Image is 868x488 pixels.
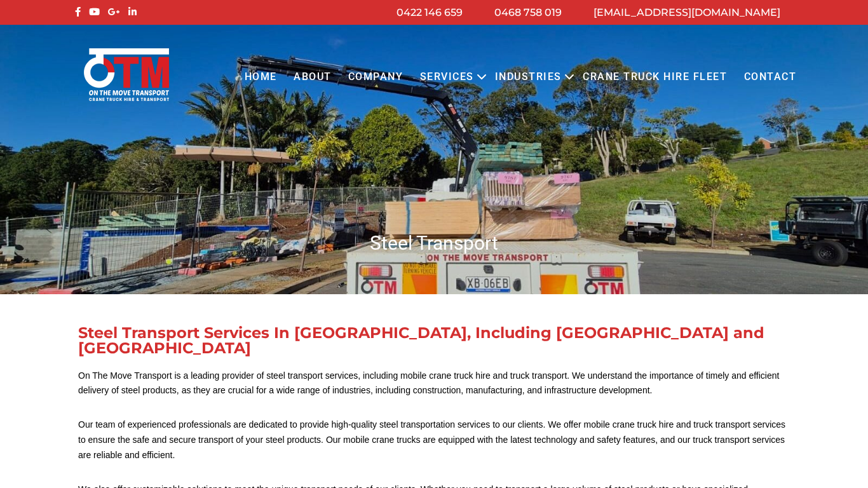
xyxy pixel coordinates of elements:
[72,231,796,255] h1: Steel Transport
[236,60,285,95] a: Home
[397,6,463,18] a: 0422 146 659
[78,325,790,356] div: Steel Transport Services In [GEOGRAPHIC_DATA], Including [GEOGRAPHIC_DATA] and [GEOGRAPHIC_DATA]
[412,60,482,95] a: Services
[78,417,790,463] p: Our team of experienced professionals are dedicated to provide high-quality steel transportation ...
[574,60,735,95] a: Crane Truck Hire Fleet
[340,60,412,95] a: COMPANY
[487,60,570,95] a: Industries
[81,47,172,102] img: Otmtransport
[285,60,340,95] a: About
[593,6,780,18] a: [EMAIL_ADDRESS][DOMAIN_NAME]
[494,6,562,18] a: 0468 758 019
[735,60,804,95] a: Contact
[78,369,790,399] p: On The Move Transport is a leading provider of steel transport services, including mobile crane t...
